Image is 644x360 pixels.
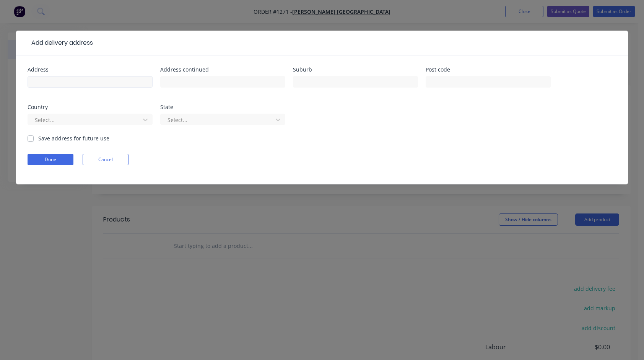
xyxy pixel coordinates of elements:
div: Country [28,104,153,110]
div: State [160,104,285,110]
button: Done [28,154,73,165]
label: Save address for future use [38,134,109,142]
div: Add delivery address [28,38,93,47]
div: Suburb [293,67,418,72]
div: Address continued [160,67,285,72]
div: Address [28,67,153,72]
button: Cancel [83,154,128,165]
div: Post code [426,67,551,72]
